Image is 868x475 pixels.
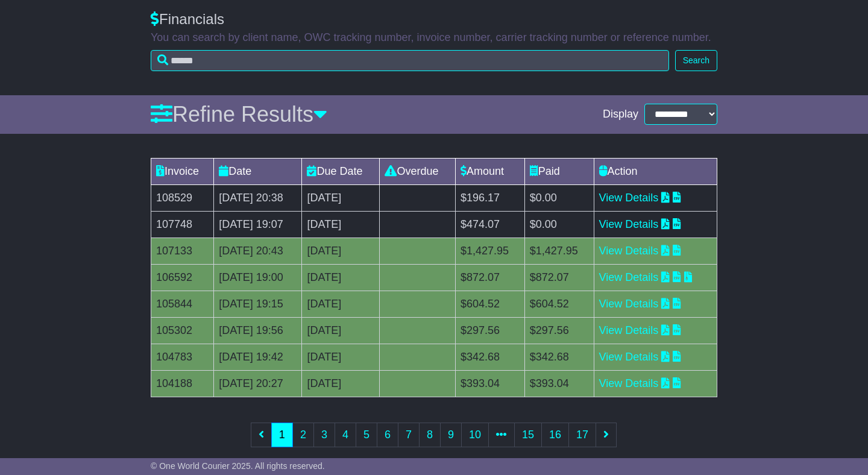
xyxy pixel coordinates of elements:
td: Due Date [302,158,380,184]
a: 15 [514,423,542,447]
a: View Details [599,245,659,257]
a: Refine Results [151,102,327,127]
td: 107748 [151,211,214,237]
a: View Details [599,377,659,389]
a: 5 [356,423,377,447]
td: $0.00 [524,184,594,211]
td: [DATE] 19:56 [214,317,302,344]
a: View Details [599,324,659,336]
a: 10 [461,423,489,447]
td: $393.04 [455,370,524,397]
td: [DATE] 20:38 [214,184,302,211]
td: Action [594,158,717,184]
a: View Details [599,298,659,310]
td: 104783 [151,344,214,370]
td: $872.07 [455,264,524,291]
td: 105302 [151,317,214,344]
td: $872.07 [524,264,594,291]
td: $297.56 [524,317,594,344]
td: $474.07 [455,211,524,237]
td: 105844 [151,291,214,317]
a: View Details [599,271,659,283]
a: 2 [292,423,314,447]
td: [DATE] 19:15 [214,291,302,317]
td: Date [214,158,302,184]
td: [DATE] [302,291,380,317]
a: 9 [440,423,462,447]
div: Financials [151,11,717,28]
td: $297.56 [455,317,524,344]
td: Paid [524,158,594,184]
a: View Details [599,192,659,204]
td: $604.52 [524,291,594,317]
td: [DATE] 20:43 [214,237,302,264]
a: 6 [377,423,398,447]
td: $342.68 [524,344,594,370]
a: 17 [568,423,596,447]
a: View Details [599,218,659,230]
td: 104188 [151,370,214,397]
a: 4 [335,423,356,447]
td: [DATE] [302,370,380,397]
td: [DATE] [302,344,380,370]
td: $1,427.95 [524,237,594,264]
td: [DATE] 19:07 [214,211,302,237]
a: 1 [271,423,293,447]
td: Amount [455,158,524,184]
td: 108529 [151,184,214,211]
td: [DATE] 19:00 [214,264,302,291]
td: 107133 [151,237,214,264]
td: $1,427.95 [455,237,524,264]
td: [DATE] [302,184,380,211]
td: Overdue [380,158,455,184]
a: View Details [599,351,659,363]
button: Search [675,50,717,71]
td: $342.68 [455,344,524,370]
p: You can search by client name, OWC tracking number, invoice number, carrier tracking number or re... [151,31,717,45]
td: 106592 [151,264,214,291]
td: $0.00 [524,211,594,237]
td: [DATE] [302,237,380,264]
td: $393.04 [524,370,594,397]
td: $604.52 [455,291,524,317]
span: Display [603,108,638,121]
td: $196.17 [455,184,524,211]
td: [DATE] [302,264,380,291]
td: [DATE] [302,317,380,344]
a: 8 [419,423,441,447]
a: 7 [398,423,420,447]
a: 16 [541,423,569,447]
td: [DATE] 19:42 [214,344,302,370]
a: 3 [313,423,335,447]
span: © One World Courier 2025. All rights reserved. [151,461,325,471]
td: Invoice [151,158,214,184]
td: [DATE] 20:27 [214,370,302,397]
td: [DATE] [302,211,380,237]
